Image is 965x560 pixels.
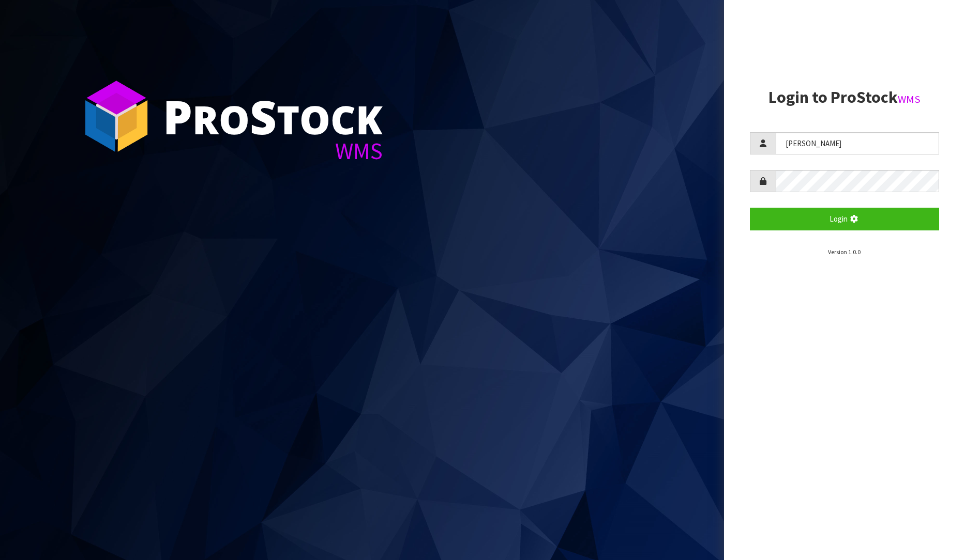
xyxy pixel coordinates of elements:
span: P [163,85,192,148]
input: Username [776,132,940,154]
img: ProStock Cube [78,77,155,155]
button: Login [750,208,940,230]
span: S [250,85,277,148]
small: WMS [898,92,921,106]
div: WMS [163,139,383,163]
h2: Login to ProStock [750,88,940,106]
small: Version 1.0.0 [828,248,861,256]
div: ro tock [163,93,383,139]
